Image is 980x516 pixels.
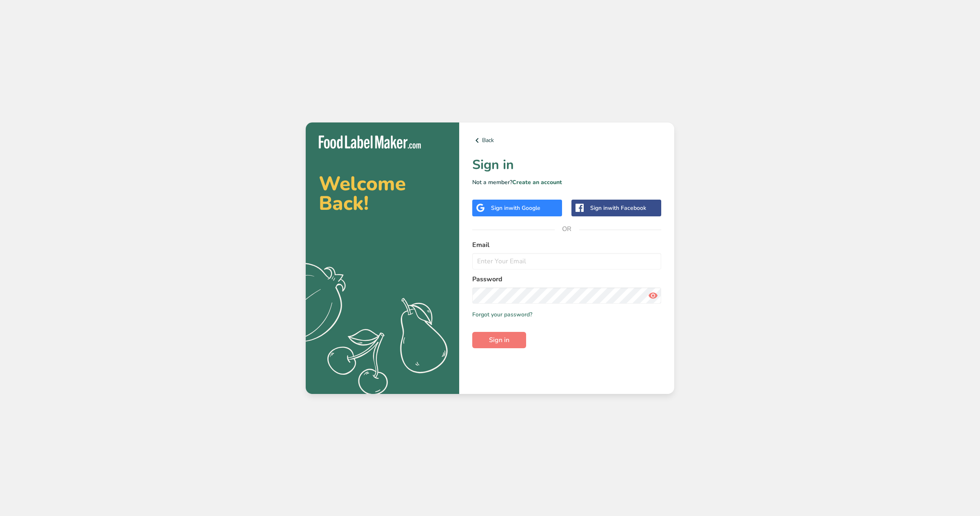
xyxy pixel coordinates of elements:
[491,204,540,212] div: Sign in
[472,310,532,319] a: Forgot your password?
[608,204,646,212] span: with Facebook
[472,332,526,348] button: Sign in
[319,136,421,149] img: Food Label Maker
[489,335,509,345] span: Sign in
[472,274,661,284] label: Password
[472,240,661,250] label: Email
[512,178,562,186] a: Create an account
[472,178,661,187] p: Not a member?
[590,204,646,212] div: Sign in
[319,174,446,213] h2: Welcome Back!
[472,253,661,269] input: Enter Your Email
[472,136,661,145] a: Back
[555,217,579,241] span: OR
[472,155,661,175] h1: Sign in
[509,204,540,212] span: with Google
